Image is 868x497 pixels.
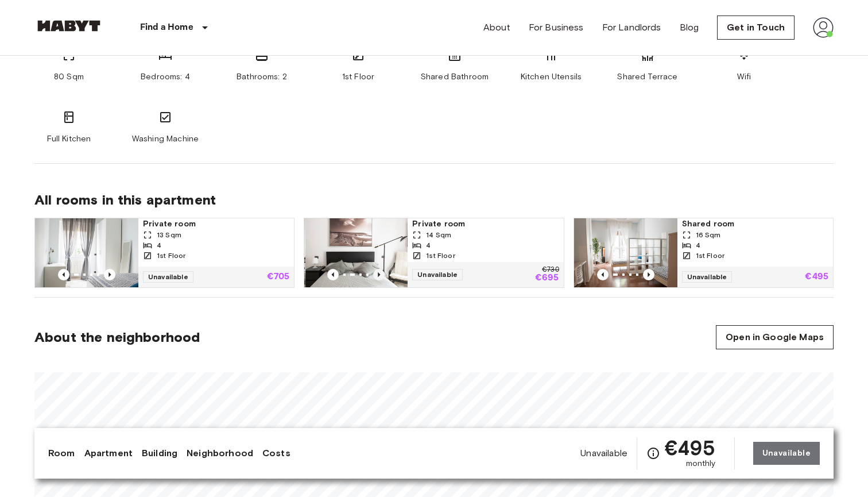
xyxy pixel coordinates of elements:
[646,446,660,460] svg: Check cost overview for full price breakdown. Please note that discounts apply to new joiners onl...
[426,251,455,261] span: 1st Floor
[35,218,138,287] img: Marketing picture of unit IT-14-022-001-04H
[573,218,834,288] a: Marketing picture of unit IT-14-022-001-01HPrevious imagePrevious imageShared room16 Sqm41st Floo...
[597,269,609,280] button: Previous image
[696,240,700,251] span: 4
[602,21,661,34] a: For Landlords
[141,71,190,83] span: Bedrooms: 4
[373,269,385,280] button: Previous image
[305,218,409,287] img: Marketing picture of unit IT-14-022-001-03H
[686,458,716,469] span: monthly
[237,71,287,83] span: Bathrooms: 2
[140,21,193,34] p: Find a Home
[521,71,582,83] span: Kitchen Utensils
[696,251,724,261] span: 1st Floor
[529,21,584,34] a: For Business
[643,269,654,280] button: Previous image
[412,218,559,230] span: Private room
[143,218,289,230] span: Private room
[34,191,834,209] span: All rooms in this apartment
[813,17,834,38] img: avatar
[157,230,181,240] span: 13 Sqm
[574,218,677,287] img: Marketing picture of unit IT-14-022-001-01H
[187,446,253,460] a: Neighborhood
[696,230,721,240] span: 16 Sqm
[737,71,751,83] span: Wifi
[47,133,91,145] span: Full Kitchen
[580,447,627,460] span: Unavailable
[426,230,451,240] span: 14 Sqm
[483,21,510,34] a: About
[421,71,489,83] span: Shared Bathroom
[34,329,200,346] span: About the neighborhood
[267,272,290,282] p: €705
[665,437,716,458] span: €495
[535,273,559,283] p: €695
[304,218,564,288] a: Marketing picture of unit IT-14-022-001-03HMarketing picture of unit IT-14-022-001-03HPrevious im...
[104,269,115,280] button: Previous image
[805,272,828,282] p: €495
[542,267,559,273] p: €730
[327,269,339,280] button: Previous image
[412,269,463,280] span: Unavailable
[58,269,69,280] button: Previous image
[617,71,677,83] span: Shared Terrace
[132,133,199,145] span: Washing Machine
[680,21,699,34] a: Blog
[84,446,133,460] a: Apartment
[142,446,177,460] a: Building
[342,71,374,83] span: 1st Floor
[48,446,75,460] a: Room
[426,240,431,251] span: 4
[716,325,834,349] a: Open in Google Maps
[54,71,84,83] span: 80 Sqm
[34,20,103,32] img: Habyt
[157,240,161,251] span: 4
[143,271,193,283] span: Unavailable
[717,16,795,40] a: Get in Touch
[682,271,733,283] span: Unavailable
[157,251,185,261] span: 1st Floor
[682,218,828,230] span: Shared room
[34,218,294,288] a: Marketing picture of unit IT-14-022-001-04HPrevious imagePrevious imagePrivate room13 Sqm41st Flo...
[262,446,290,460] a: Costs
